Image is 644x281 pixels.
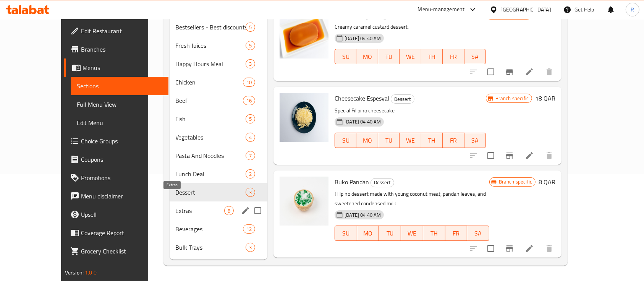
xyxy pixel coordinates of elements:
[335,189,489,208] p: Filipino dessert made with young coconut meat, pandan leaves, and sweetened condensed milk
[341,35,384,42] span: [DATE] 04:40 AM
[64,58,169,77] a: Menus
[246,114,255,123] div: items
[426,228,442,239] span: TH
[170,73,268,91] div: Chicken10
[170,146,268,165] div: Pasta And Noodles7
[64,40,169,58] a: Branches
[83,63,163,72] span: Menus
[446,51,461,62] span: FR
[176,23,246,32] div: Bestsellers - Best discounts on selected items
[382,228,398,239] span: TU
[423,226,445,241] button: TH
[176,133,246,142] span: Vegetables
[341,118,384,125] span: [DATE] 04:40 AM
[246,243,255,252] div: items
[64,187,169,205] a: Menu disclaimer
[176,188,246,197] span: Dessert
[64,224,169,242] a: Coverage Report
[501,5,551,14] div: [GEOGRAPHIC_DATA]
[176,151,246,160] span: Pasta And Noodles
[371,178,394,187] div: Dessert
[81,173,163,182] span: Promotions
[246,24,255,31] span: 5
[243,97,255,104] span: 16
[341,211,384,219] span: [DATE] 04:40 AM
[243,96,255,105] div: items
[483,148,499,164] span: Select to update
[170,55,268,73] div: Happy Hours Meal3
[443,49,464,64] button: FR
[81,26,163,36] span: Edit Restaurant
[81,155,163,164] span: Coupons
[170,183,268,201] div: Dessert3
[335,226,357,241] button: SU
[492,95,532,102] span: Branch specific
[483,64,499,80] span: Select to update
[170,128,268,146] div: Vegetables4
[448,228,464,239] span: FR
[335,22,486,32] p: Creamy caramel custard dessert.
[403,135,418,146] span: WE
[400,133,421,148] button: WE
[540,63,558,81] button: delete
[446,135,461,146] span: FR
[176,78,243,87] span: Chicken
[403,51,418,62] span: WE
[421,133,443,148] button: TH
[246,134,255,141] span: 4
[470,228,486,239] span: SA
[170,238,268,257] div: Bulk Trays3
[496,178,535,185] span: Branch specific
[71,114,169,132] a: Edit Menu
[176,114,246,123] span: Fish
[424,135,440,146] span: TH
[77,100,163,109] span: Full Menu View
[464,133,486,148] button: SA
[64,150,169,169] a: Coupons
[65,268,84,278] span: Version:
[500,146,519,165] button: Branch-specific-item
[379,226,401,241] button: TU
[421,49,443,64] button: TH
[391,95,414,104] span: Dessert
[280,93,328,142] img: Cheesecake Espesyal
[356,133,378,148] button: MO
[540,146,558,165] button: delete
[64,242,169,260] a: Grocery Checklist
[338,51,353,62] span: SU
[225,207,233,214] span: 8
[246,152,255,159] span: 7
[381,51,396,62] span: TU
[246,115,255,123] span: 5
[359,135,375,146] span: MO
[64,169,169,187] a: Promotions
[170,15,268,260] nav: Menu sections
[176,206,225,215] span: Extras
[170,18,268,36] div: Bestsellers - Best discounts on selected items5
[64,205,169,224] a: Upsell
[243,79,255,86] span: 10
[81,192,163,201] span: Menu disclaimer
[170,201,268,220] div: Extras8edit
[335,49,356,64] button: SU
[170,91,268,110] div: Beef16
[64,22,169,40] a: Edit Restaurant
[371,178,394,187] span: Dessert
[381,135,396,146] span: TU
[418,5,465,14] div: Menu-management
[483,240,499,257] span: Select to update
[81,228,163,237] span: Coverage Report
[280,10,328,58] img: Leche Flan
[176,224,243,234] div: Beverages
[81,136,163,146] span: Choice Groups
[404,228,420,239] span: WE
[280,177,328,226] img: Buko Pandan
[176,59,246,68] div: Happy Hours Meal
[176,41,246,50] span: Fresh Juices
[243,78,255,87] div: items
